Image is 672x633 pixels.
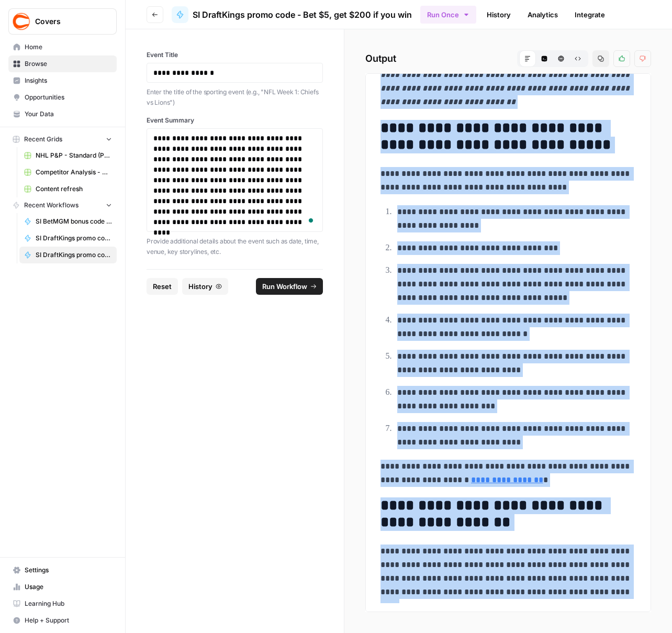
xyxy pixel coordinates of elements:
span: Browse [25,59,112,69]
h2: Output [365,50,651,67]
label: Event Summary [147,116,323,125]
span: SI DraftKings promo code - Bet $5, get $200 if you win [36,250,112,260]
span: Content refresh [36,184,112,194]
a: SI DraftKings promo code - Bet $5, get $200 if you win [19,247,117,263]
a: Content refresh [19,181,117,197]
button: Reset [147,278,178,295]
span: Covers [35,16,98,27]
a: Browse [8,55,117,72]
a: Settings [8,562,117,579]
span: Recent Workflows [24,201,79,210]
a: Learning Hub [8,595,117,612]
span: Opportunities [25,93,112,102]
a: Insights [8,72,117,89]
span: Your Data [25,109,112,119]
span: History [188,281,212,292]
a: Home [8,39,117,55]
p: Provide additional details about the event such as date, time, venue, key storylines, etc. [147,236,323,257]
a: SI DraftKings promo code articles [19,230,117,247]
button: Workspace: Covers [8,8,117,35]
span: Usage [25,582,112,592]
span: Home [25,42,112,52]
button: Recent Grids [8,131,117,147]
span: Settings [25,565,112,575]
span: Learning Hub [25,599,112,608]
img: Covers Logo [12,12,31,31]
button: Help + Support [8,612,117,629]
label: Event Title [147,50,323,60]
button: Recent Workflows [8,197,117,213]
a: Your Data [8,106,117,123]
span: Help + Support [25,616,112,625]
a: NHL P&P - Standard (Production) Grid [19,147,117,164]
a: Competitor Analysis - URL Specific Grid [19,164,117,181]
span: Insights [25,76,112,85]
span: NHL P&P - Standard (Production) Grid [36,151,112,160]
button: Run Workflow [256,278,323,295]
p: Enter the title of the sporting event (e.g., "NFL Week 1: Chiefs vs Lions") [147,87,323,107]
span: Competitor Analysis - URL Specific Grid [36,168,112,177]
span: SI DraftKings promo code - Bet $5, get $200 if you win [193,8,412,21]
span: Run Workflow [262,281,307,292]
a: History [480,6,517,23]
a: Analytics [521,6,564,23]
a: Opportunities [8,89,117,106]
a: Usage [8,579,117,595]
a: SI BetMGM bonus code articles [19,213,117,230]
span: SI BetMGM bonus code articles [36,217,112,226]
span: Recent Grids [24,135,62,144]
a: Integrate [568,6,611,23]
span: SI DraftKings promo code articles [36,234,112,243]
div: To enrich screen reader interactions, please activate Accessibility in Grammarly extension settings [153,133,316,227]
button: History [182,278,228,295]
button: Run Once [420,6,476,24]
span: Reset [153,281,172,292]
a: SI DraftKings promo code - Bet $5, get $200 if you win [172,6,412,23]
